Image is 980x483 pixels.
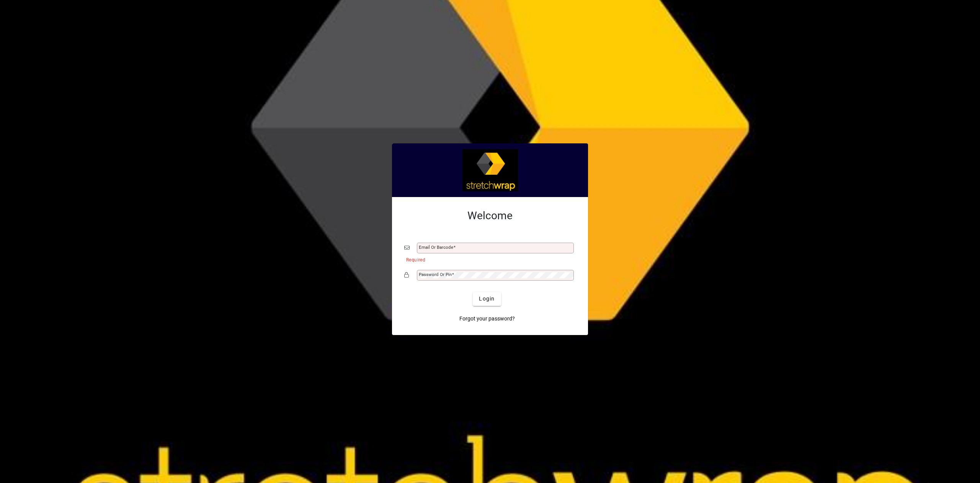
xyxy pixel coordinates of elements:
[419,245,453,250] mat-label: Email or Barcode
[459,315,515,323] span: Forgot your password?
[419,272,452,277] mat-label: Password or Pin
[456,312,518,326] a: Forgot your password?
[479,295,495,303] span: Login
[404,209,576,222] h2: Welcome
[473,292,501,306] button: Login
[406,255,570,263] mat-error: Required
